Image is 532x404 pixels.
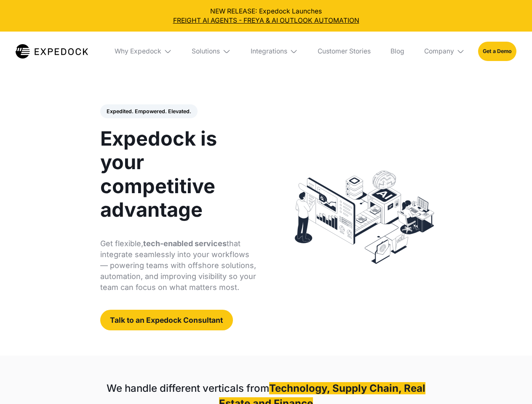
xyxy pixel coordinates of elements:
div: Why Expedock [108,32,179,71]
a: Customer Stories [311,32,377,71]
a: Talk to an Expedock Consultant [100,310,233,330]
strong: tech-enabled services [143,239,227,248]
a: Get a Demo [478,42,516,61]
div: Why Expedock [115,47,161,56]
div: Solutions [185,32,238,71]
p: Get flexible, that integrate seamlessly into your workflows — powering teams with offshore soluti... [100,238,257,293]
div: NEW RELEASE: Expedock Launches [7,7,526,25]
a: Blog [384,32,411,71]
div: Company [424,47,454,56]
div: Integrations [251,47,287,56]
div: Solutions [192,47,220,56]
div: Integrations [244,32,305,71]
iframe: Chat Widget [490,364,532,404]
h1: Expedock is your competitive advantage [100,127,257,221]
strong: We handle different verticals from [107,382,269,394]
a: FREIGHT AI AGENTS - FREYA & AI OUTLOOK AUTOMATION [7,16,526,25]
div: Company [417,32,471,71]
